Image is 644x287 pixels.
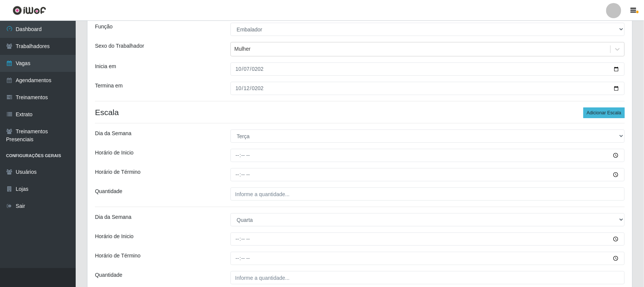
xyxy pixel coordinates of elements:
input: 00:00 [230,149,625,162]
input: 00/00/0000 [230,62,625,76]
button: Adicionar Escala [583,108,625,118]
div: Mulher [235,45,251,53]
label: Dia da Semana [95,129,132,137]
input: 00:00 [230,168,625,181]
label: Função [95,23,113,31]
label: Horário de Término [95,252,140,260]
img: CoreUI Logo [12,6,46,15]
h4: Escala [95,108,625,117]
label: Quantidade [95,187,122,195]
label: Horário de Inicio [95,149,134,157]
label: Termina em [95,82,123,90]
input: 00:00 [230,252,625,265]
input: 00/00/0000 [230,82,625,95]
label: Sexo do Trabalhador [95,42,144,50]
input: 00:00 [230,232,625,246]
label: Dia da Semana [95,213,132,221]
label: Horário de Inicio [95,232,134,240]
label: Horário de Término [95,168,140,176]
label: Quantidade [95,271,122,279]
input: Informe a quantidade... [230,271,625,284]
input: Informe a quantidade... [230,187,625,201]
label: Inicia em [95,62,116,70]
